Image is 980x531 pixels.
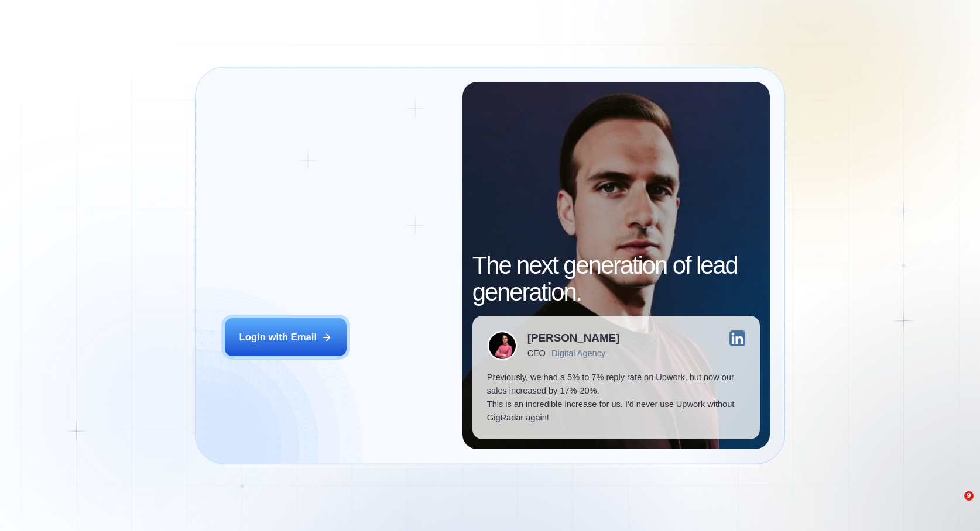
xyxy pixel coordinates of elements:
[527,333,620,344] div: [PERSON_NAME]
[239,330,317,344] div: Login with Email
[940,491,968,519] iframe: Intercom live chat
[487,371,745,425] p: Previously, we had a 5% to 7% reply rate on Upwork, but now our sales increased by 17%-20%. This ...
[472,252,760,306] h2: The next generation of lead generation.
[527,349,546,358] div: CEO
[225,318,346,356] button: Login with Email
[964,491,974,501] span: 9
[551,349,605,358] div: Digital Agency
